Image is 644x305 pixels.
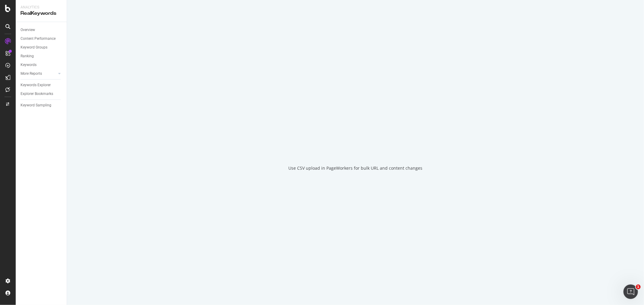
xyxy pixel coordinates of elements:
[21,62,37,68] div: Keywords
[21,62,62,68] a: Keywords
[623,285,638,299] iframe: Intercom live chat
[21,36,62,42] a: Content Performance
[21,5,62,10] div: Analytics
[21,91,62,97] a: Explorer Bookmarks
[21,36,56,42] div: Content Performance
[21,53,34,59] div: Ranking
[21,44,47,51] div: Keyword Groups
[21,71,56,77] a: More Reports
[334,134,377,156] div: animation
[21,44,62,51] a: Keyword Groups
[636,285,641,289] span: 1
[21,102,51,108] div: Keyword Sampling
[289,165,423,171] div: Use CSV upload in PageWorkers for bulk URL and content changes
[21,10,62,17] div: RealKeywords
[21,71,42,77] div: More Reports
[21,91,53,97] div: Explorer Bookmarks
[21,82,62,88] a: Keywords Explorer
[21,53,62,59] a: Ranking
[21,102,62,108] a: Keyword Sampling
[21,82,51,88] div: Keywords Explorer
[21,27,35,33] div: Overview
[21,27,62,33] a: Overview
